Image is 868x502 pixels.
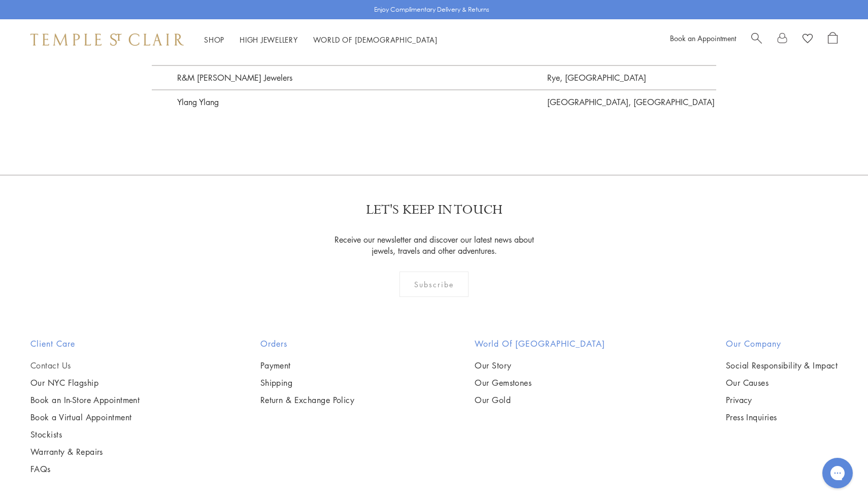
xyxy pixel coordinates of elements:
[260,338,355,350] h2: Orders
[726,377,838,388] a: Our Causes
[726,338,838,350] h2: Our Company
[817,454,858,492] iframe: Gorgias live chat messenger
[803,32,813,47] a: View Wishlist
[260,360,355,371] a: Payment
[260,377,355,388] a: Shipping
[366,201,503,219] p: LET'S KEEP IN TOUCH
[475,377,605,388] a: Our Gemstones
[30,394,140,406] a: Book an In-Store Appointment
[547,65,717,89] a: Rye, [GEOGRAPHIC_DATA]
[828,32,838,47] a: Open Shopping Bag
[399,272,469,297] div: Subscribe
[751,32,762,47] a: Search
[670,33,736,43] a: Book an Appointment
[726,360,838,371] a: Social Responsibility & Impact
[240,35,298,45] a: High JewelleryHigh Jewellery
[475,338,605,350] h2: World of [GEOGRAPHIC_DATA]
[152,89,547,114] p: Ylang Ylang
[30,377,140,388] a: Our NYC Flagship
[30,463,140,475] a: FAQs
[475,360,605,371] a: Our Story
[152,65,547,89] p: R&M [PERSON_NAME] Jewelers
[726,412,838,423] a: Press Inquiries
[475,394,605,406] a: Our Gold
[204,34,438,46] nav: Main navigation
[30,412,140,423] a: Book a Virtual Appointment
[204,35,224,45] a: ShopShop
[547,89,717,114] a: [GEOGRAPHIC_DATA], [GEOGRAPHIC_DATA]
[313,35,438,45] a: World of [DEMOGRAPHIC_DATA]World of [DEMOGRAPHIC_DATA]
[331,234,537,256] p: Receive our newsletter and discover our latest news about jewels, travels and other adventures.
[30,360,140,371] a: Contact Us
[30,446,140,457] a: Warranty & Repairs
[726,394,838,406] a: Privacy
[30,338,140,350] h2: Client Care
[260,394,355,406] a: Return & Exchange Policy
[30,429,140,440] a: Stockists
[374,5,489,15] p: Enjoy Complimentary Delivery & Returns
[30,34,184,46] img: Temple St. Clair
